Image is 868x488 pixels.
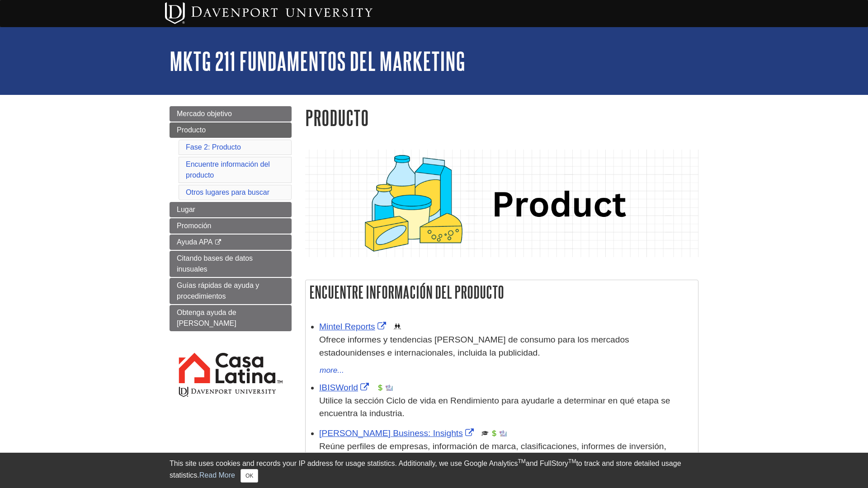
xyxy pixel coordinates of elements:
[241,469,258,483] button: Close
[170,47,465,75] a: MKTG 211 Fundamentos del marketing
[319,428,476,438] a: Link opens in new window
[170,235,292,250] a: Ayuda APA
[177,254,253,273] span: Citando bases de datos inusuales
[481,430,489,437] img: Scholarly or Peer Reviewed
[214,239,222,245] i: This link opens in a new window
[305,150,698,257] img: product
[177,309,236,327] span: Obtenga ayuda de [PERSON_NAME]
[394,323,401,330] img: Demographics
[170,218,292,234] a: Promoción
[186,143,241,151] a: Fase 2: Producto
[170,122,292,138] a: Producto
[319,333,693,360] p: Ofrece informes y tendencias [PERSON_NAME] de consumo para los mercados estadounidenses e interna...
[518,458,525,465] sup: TM
[319,322,388,331] a: Link opens in new window
[199,471,235,479] a: Read More
[319,383,371,392] a: Link opens in new window
[377,384,384,391] img: Financial Report
[177,110,232,117] span: Mercado objetivo
[177,238,212,246] span: Ayuda APA
[386,384,393,391] img: Industry Report
[170,305,292,331] a: Obtenga ayuda de [PERSON_NAME]
[500,430,507,437] img: Industry Report
[177,282,259,300] span: Guías rápidas de ayuda y procedimientos
[186,188,269,196] a: Otros lugares para buscar
[491,430,498,437] img: Financial Report
[568,458,576,465] sup: TM
[177,222,211,230] span: Promoción
[170,251,292,277] a: Citando bases de datos inusuales
[306,280,698,304] h2: Encuentre información del producto
[165,2,373,24] img: Davenport University
[177,126,206,134] span: Producto
[186,160,270,179] a: Encuentre información del producto
[305,106,698,129] h1: Producto
[170,106,292,122] a: Mercado objetivo
[170,202,292,217] a: Lugar
[170,106,292,414] div: Guide Page Menu
[319,440,693,466] p: Reúne perfiles de empresas, información de marca, clasificaciones, informes de inversión, histori...
[170,278,292,304] a: Guías rápidas de ayuda y procedimientos
[319,364,344,377] button: more...
[177,206,195,213] span: Lugar
[170,458,698,483] div: This site uses cookies and records your IP address for usage statistics. Additionally, we use Goo...
[319,394,693,421] p: Utilice la sección Ciclo de vida en Rendimiento para ayudarle a determinar en qué etapa se encuen...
